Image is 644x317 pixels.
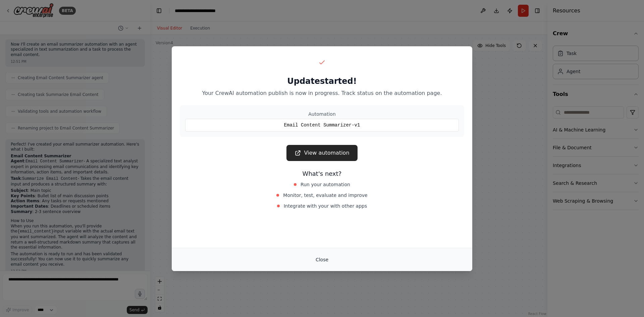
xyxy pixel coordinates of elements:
[185,111,459,117] div: Automation
[180,169,464,178] h3: What's next?
[284,203,367,209] span: Integrate with your with other apps
[180,76,464,87] h2: Update started!
[185,119,459,131] div: Email Content Summarizer-v1
[301,181,350,188] span: Run your automation
[180,89,464,97] p: Your CrewAI automation publish is now in progress. Track status on the automation page.
[310,254,334,266] button: Close
[286,145,357,161] a: View automation
[283,192,367,199] span: Monitor, test, evaluate and improve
